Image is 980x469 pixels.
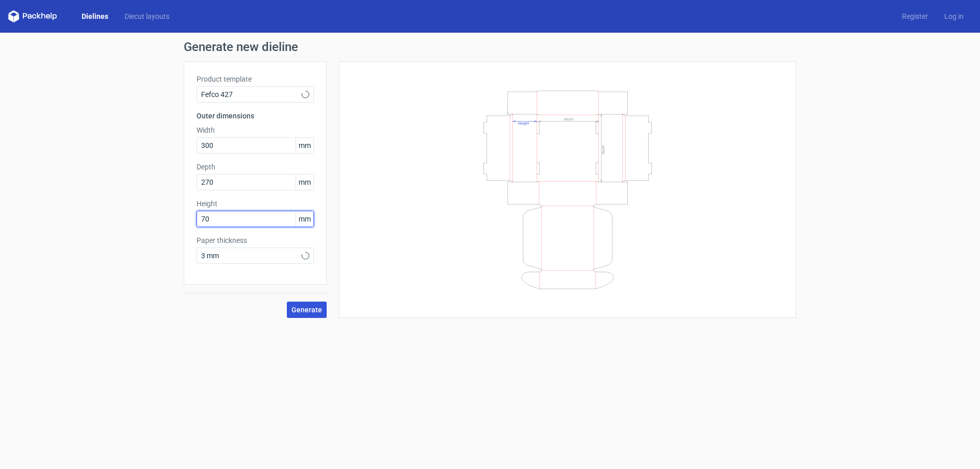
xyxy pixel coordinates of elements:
[197,199,314,209] label: Height
[287,302,327,318] button: Generate
[73,11,116,21] a: Dielines
[116,11,178,21] a: Diecut layouts
[296,211,313,227] span: mm
[291,306,322,313] span: Generate
[197,162,314,172] label: Depth
[936,11,972,21] a: Log in
[201,89,302,100] span: Fefco 427
[197,74,314,84] label: Product template
[197,111,314,121] h3: Outer dimensions
[197,125,314,135] label: Width
[197,235,314,245] label: Paper thickness
[518,121,529,125] text: Height
[296,138,313,153] span: mm
[894,11,936,21] a: Register
[184,41,796,53] h1: Generate new dieline
[564,116,574,121] text: Width
[601,144,605,154] text: Depth
[201,251,302,261] span: 3 mm
[296,175,313,190] span: mm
